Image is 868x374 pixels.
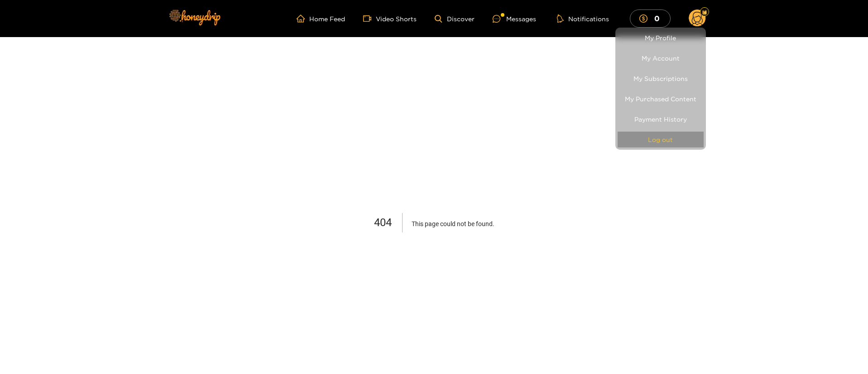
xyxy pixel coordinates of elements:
[618,30,704,46] a: My Profile
[618,111,704,127] a: Payment History
[618,91,704,107] a: My Purchased Content
[618,132,704,147] button: Log out
[618,50,704,66] a: My Account
[618,71,704,86] a: My Subscriptions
